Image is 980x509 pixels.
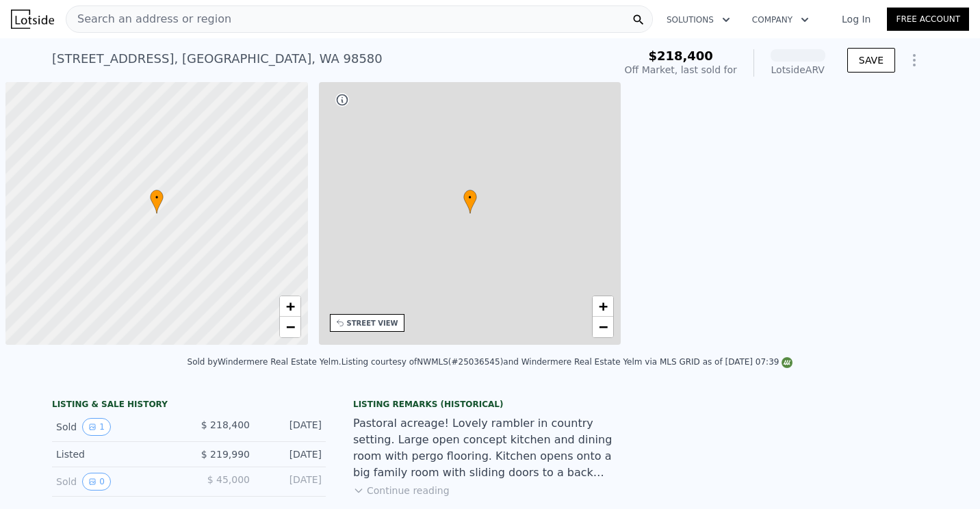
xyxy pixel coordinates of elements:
[353,399,627,410] div: Listing Remarks (Historical)
[261,447,322,461] div: [DATE]
[188,357,341,367] div: Sold by Windermere Real Estate Yelm .
[82,418,111,436] button: View historical data
[887,8,969,31] a: Free Account
[207,474,250,485] span: $ 45,000
[648,49,713,63] span: $218,400
[82,473,111,491] button: View historical data
[741,8,820,32] button: Company
[353,415,627,481] div: Pastoral acreage! Lovely rambler in country setting. Large open concept kitchen and dining room w...
[463,192,477,204] span: •
[599,318,608,335] span: −
[285,318,294,335] span: −
[261,473,322,491] div: [DATE]
[901,47,928,74] button: Show Options
[782,357,792,368] img: NWMLS Logo
[285,298,294,315] span: +
[56,447,178,461] div: Listed
[593,296,613,317] a: Zoom in
[52,49,383,68] div: [STREET_ADDRESS] , [GEOGRAPHIC_DATA] , WA 98580
[593,317,613,337] a: Zoom out
[625,63,737,77] div: Off Market, last sold for
[150,192,164,204] span: •
[52,399,326,413] div: LISTING & SALE HISTORY
[353,484,450,497] button: Continue reading
[66,11,231,27] span: Search an address or region
[341,357,793,367] div: Listing courtesy of NWMLS (#25036545) and Windermere Real Estate Yelm via MLS GRID as of [DATE] 0...
[56,473,178,491] div: Sold
[463,190,477,213] div: •
[825,12,887,26] a: Log In
[771,63,825,77] div: Lotside ARV
[656,8,741,32] button: Solutions
[201,449,250,460] span: $ 219,990
[56,418,178,436] div: Sold
[347,318,398,328] div: STREET VIEW
[847,48,895,73] button: SAVE
[599,298,608,315] span: +
[261,418,322,436] div: [DATE]
[280,296,300,317] a: Zoom in
[11,10,54,29] img: Lotside
[280,317,300,337] a: Zoom out
[201,419,250,430] span: $ 218,400
[150,190,164,213] div: •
